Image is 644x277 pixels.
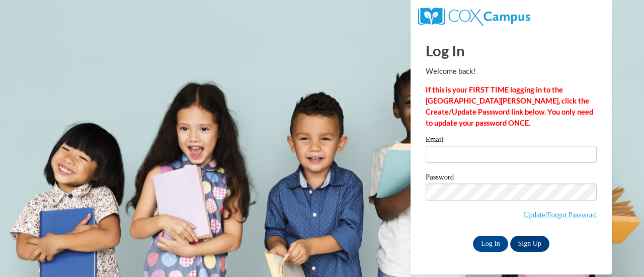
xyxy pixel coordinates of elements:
img: COX Campus [418,8,530,26]
label: Password [426,173,597,183]
a: Sign Up [510,236,549,252]
p: Welcome back! [426,66,597,77]
strong: If this is your FIRST TIME logging in to the [GEOGRAPHIC_DATA][PERSON_NAME], click the Create/Upd... [426,85,593,127]
h1: Log In [426,40,597,61]
a: Update/Forgot Password [524,211,597,219]
label: Email [426,136,597,146]
a: COX Campus [418,12,530,20]
input: Log In [473,236,508,252]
